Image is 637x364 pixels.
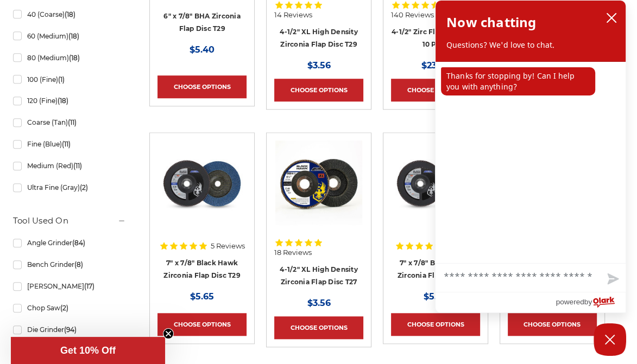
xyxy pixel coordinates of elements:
[13,255,126,274] a: Bench Grinder
[60,345,116,356] span: Get 10% Off
[13,135,126,154] a: Fine (Blue)
[280,265,358,286] a: 4-1/2" XL High Density Zirconia Flap Disc T27
[190,291,214,302] span: $5.65
[392,28,480,48] a: 4-1/2" Zirc Flap Disc T29 - 10 Pack
[424,291,447,302] span: $5.65
[280,28,358,48] a: 4-1/2" XL High Density Zirconia Flap Disc T29
[80,183,88,191] span: (2)
[13,214,126,227] h5: Tool Used On
[62,140,71,148] span: (11)
[391,141,480,229] a: 7 inch Zirconia flap disc
[274,316,363,339] a: Choose Options
[157,141,247,229] a: 7" x 7/8" Black Hawk Zirconia Flap Disc T29
[163,328,174,339] button: Close teaser
[556,295,584,309] span: powered
[13,70,126,89] a: 100 (Fine)
[13,113,126,132] a: Coarse (Tan)
[421,60,450,71] span: $23.75
[556,292,626,312] a: Powered by Olark
[391,79,480,101] a: Choose Options
[392,141,479,227] img: 7 inch Zirconia flap disc
[73,162,82,170] span: (11)
[13,277,126,296] a: [PERSON_NAME]
[58,97,68,105] span: (18)
[598,267,626,292] button: Send message
[157,313,247,336] a: Choose Options
[58,75,65,84] span: (1)
[391,313,480,336] a: Choose Options
[274,11,312,18] span: 14 Reviews
[391,11,434,18] span: 140 Reviews
[157,75,247,98] a: Choose Options
[74,260,83,269] span: (8)
[84,282,94,290] span: (17)
[13,156,126,175] a: Medium (Red)
[159,141,245,227] img: 7" x 7/8" Black Hawk Zirconia Flap Disc T29
[13,91,126,110] a: 120 (Fine)
[13,298,126,317] a: Chop Saw
[446,11,536,33] h2: Now chatting
[64,325,77,334] span: (94)
[307,60,330,71] span: $3.56
[441,67,595,95] p: Thanks for stopping by! Can I help you with anything?
[398,259,474,279] a: 7" x 7/8" Black Hawk Zirconia Flap Disc T27
[603,10,620,26] button: close chatbox
[163,259,241,279] a: 7" x 7/8" Black Hawk Zirconia Flap Disc T29
[508,313,597,336] a: Choose Options
[13,178,126,197] a: Ultra Fine (Gray)
[60,304,68,312] span: (2)
[211,242,245,250] span: 5 Reviews
[274,79,363,101] a: Choose Options
[274,141,363,229] a: 4-1/2" XL High Density Zirconia Flap Disc T27
[13,233,126,252] a: Angle Grinder
[13,27,126,46] a: 60 (Medium)
[190,44,215,55] span: $5.40
[69,54,80,62] span: (18)
[13,5,126,24] a: 40 (Coarse)
[436,62,626,263] div: chat
[72,239,85,247] span: (84)
[307,298,330,308] span: $3.56
[11,337,165,364] div: Get 10% OffClose teaser
[275,141,362,227] img: 4-1/2" XL High Density Zirconia Flap Disc T27
[68,32,79,40] span: (18)
[68,118,77,126] span: (11)
[594,323,626,356] button: Close Chatbox
[584,295,592,309] span: by
[65,10,75,18] span: (18)
[446,40,615,50] p: Questions? We'd love to chat.
[274,249,312,256] span: 18 Reviews
[163,12,241,33] a: 6" x 7/8" BHA Zirconia Flap Disc T29
[13,320,126,339] a: Die Grinder
[13,48,126,67] a: 80 (Medium)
